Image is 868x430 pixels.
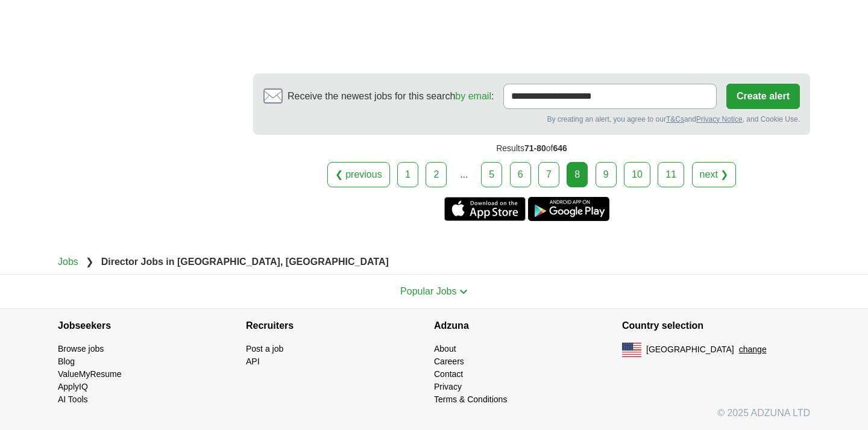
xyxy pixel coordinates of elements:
[246,357,260,366] a: API
[246,344,283,354] a: Post a job
[459,289,468,294] img: toggle icon
[58,382,88,391] a: ApplyIQ
[696,115,743,123] a: Privacy Notice
[434,344,456,354] a: About
[58,257,78,267] a: Jobs
[86,257,93,267] span: ❯
[622,309,810,343] h4: Country selection
[726,84,800,109] button: Create alert
[397,162,418,187] a: 1
[666,115,684,123] a: T&Cs
[58,369,122,379] a: ValueMyResume
[455,91,491,101] a: by email
[567,162,588,187] div: 8
[739,343,767,356] button: change
[646,343,734,356] span: [GEOGRAPHIC_DATA]
[101,257,389,267] strong: Director Jobs in [GEOGRAPHIC_DATA], [GEOGRAPHIC_DATA]
[524,143,546,153] span: 71-80
[452,163,476,187] div: ...
[48,406,820,430] div: © 2025 ADZUNA LTD
[263,114,800,125] div: By creating an alert, you agree to our and , and Cookie Use.
[58,357,75,366] a: Blog
[58,394,88,404] a: AI Tools
[596,162,617,187] a: 9
[553,143,567,153] span: 646
[253,135,810,162] div: Results of
[434,382,462,391] a: Privacy
[528,197,609,221] a: Get the Android app
[658,162,684,187] a: 11
[327,162,390,187] a: ❮ previous
[444,197,526,221] a: Get the iPhone app
[434,369,463,379] a: Contact
[624,162,650,187] a: 10
[288,89,494,104] span: Receive the newest jobs for this search :
[426,162,447,187] a: 2
[622,343,641,357] img: US flag
[400,286,456,296] span: Popular Jobs
[692,162,737,187] a: next ❯
[58,344,104,354] a: Browse jobs
[538,162,559,187] a: 7
[481,162,502,187] a: 5
[434,394,507,404] a: Terms & Conditions
[510,162,531,187] a: 6
[434,357,464,366] a: Careers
